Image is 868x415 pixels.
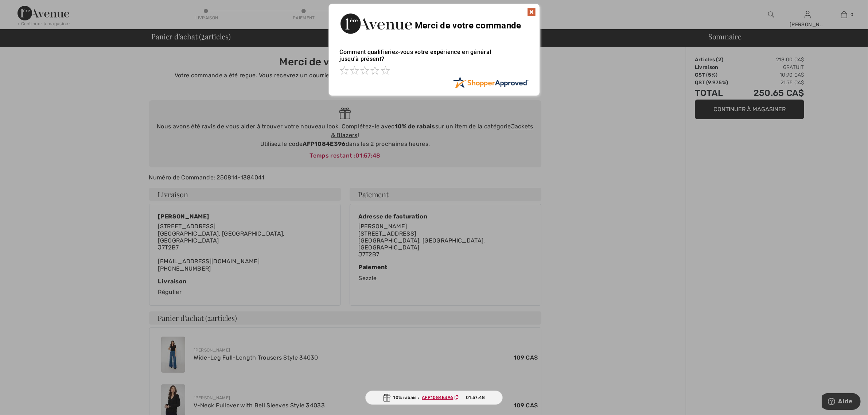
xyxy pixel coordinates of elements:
[340,41,529,76] div: Comment qualifieriez-vous votre expérience en général jusqu'à présent?
[422,395,453,400] ins: AFP1084E396
[365,391,503,405] div: 10% rabais :
[415,20,521,31] span: Merci de votre commande
[466,394,485,401] span: 01:57:48
[383,394,390,402] img: Gift.svg
[527,8,536,16] img: x
[16,5,31,12] span: Aide
[340,11,413,36] img: Merci de votre commande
